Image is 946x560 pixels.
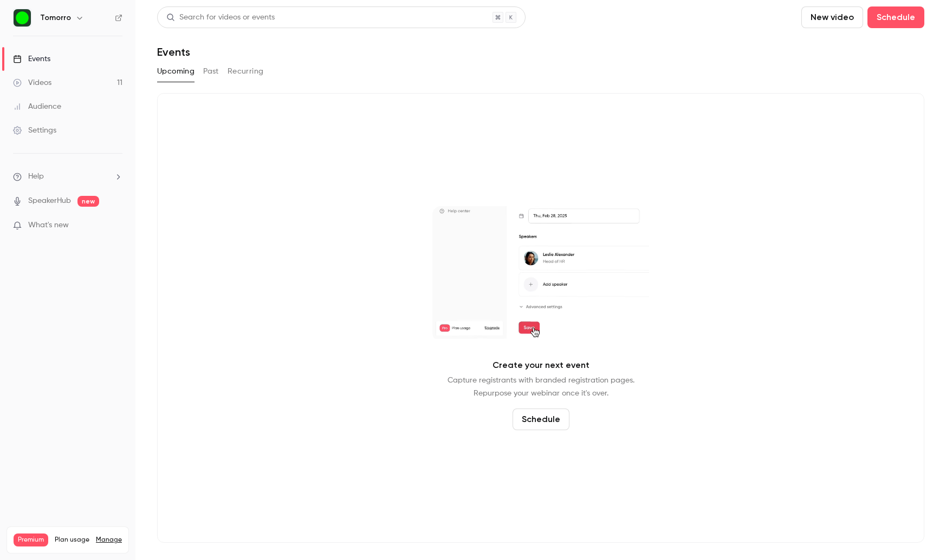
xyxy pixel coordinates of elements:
a: SpeakerHub [28,195,71,207]
div: Events [13,54,50,64]
button: Schedule [513,409,569,430]
button: New video [801,6,863,28]
span: What's new [28,220,69,231]
h6: Tomorro [40,12,71,23]
div: Audience [13,101,61,112]
button: Past [203,63,219,80]
span: new [77,196,99,207]
button: Schedule [867,6,924,28]
p: Capture registrants with branded registration pages. Repurpose your webinar once it's over. [448,374,634,400]
button: Upcoming [157,63,195,80]
li: help-dropdown-opener [13,171,122,182]
div: Search for videos or events [166,12,275,23]
span: Help [28,171,44,182]
p: Create your next event [493,359,589,372]
iframe: Noticeable Trigger [109,221,122,230]
div: Settings [13,125,56,136]
a: Manage [96,536,122,544]
img: Tomorro [14,9,31,27]
span: Plan usage [55,536,89,544]
button: Recurring [228,63,264,80]
span: Premium [14,533,48,546]
div: Videos [13,77,51,88]
h1: Events [157,45,190,58]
